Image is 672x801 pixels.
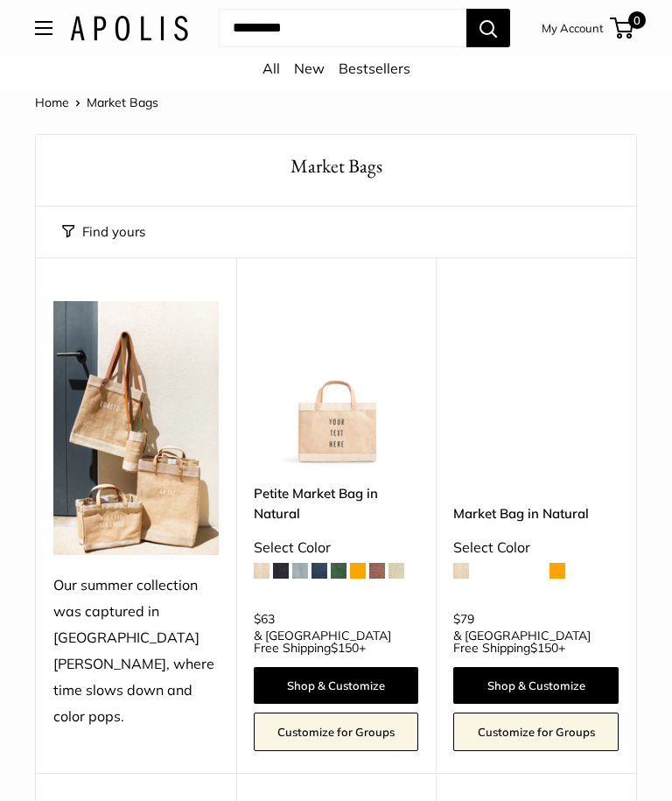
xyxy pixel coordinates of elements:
[53,573,219,729] div: Our summer collection was captured in [GEOGRAPHIC_DATA][PERSON_NAME], where time slows down and c...
[254,301,419,467] img: Petite Market Bag in Natural
[453,713,619,751] a: Customize for Groups
[219,9,466,47] input: Search...
[453,503,619,523] a: Market Bag in Natural
[331,640,359,656] span: $150
[453,667,619,704] a: Shop & Customize
[254,667,419,704] a: Shop & Customize
[612,18,633,39] a: 0
[254,713,419,751] a: Customize for Groups
[70,16,188,41] img: Apolis
[254,301,419,467] a: Petite Market Bag in Naturaldescription_Effortless style that elevates every moment
[466,9,510,47] button: Search
[542,18,604,39] a: My Account
[453,535,619,561] div: Select Color
[35,95,69,110] a: Home
[628,11,646,29] span: 0
[62,152,610,179] h1: Market Bags
[35,21,52,35] button: Open menu
[530,640,558,656] span: $150
[339,60,410,77] a: Bestsellers
[262,60,280,77] a: All
[453,629,619,654] span: & [GEOGRAPHIC_DATA] Free Shipping +
[294,60,325,77] a: New
[453,611,474,627] span: $79
[254,535,419,561] div: Select Color
[35,91,158,114] nav: Breadcrumb
[62,220,145,244] button: Filter collection
[254,629,419,654] span: & [GEOGRAPHIC_DATA] Free Shipping +
[87,95,158,110] span: Market Bags
[53,301,219,555] img: Our summer collection was captured in Todos Santos, where time slows down and color pops.
[254,611,275,627] span: $63
[453,301,619,467] a: Market Bag in NaturalMarket Bag in Natural
[254,483,419,524] a: Petite Market Bag in Natural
